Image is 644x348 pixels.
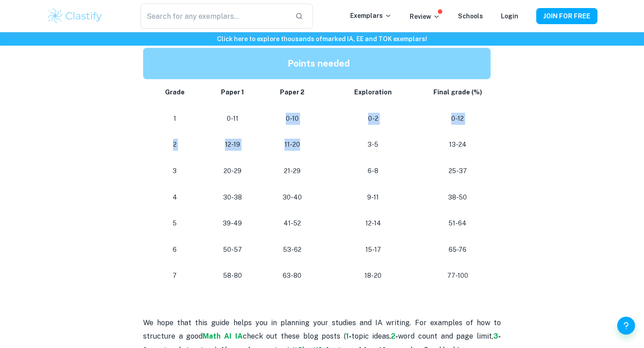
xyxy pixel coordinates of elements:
strong: Paper 2 [280,89,305,96]
strong: Points needed [288,58,350,69]
p: 41-52 [269,217,314,229]
p: 38-50 [432,191,483,204]
a: Schools [458,13,483,20]
p: 0-12 [432,113,483,125]
p: 21-29 [269,165,314,177]
strong: Grade [165,89,185,96]
button: Help and Feedback [617,317,635,335]
p: 6-8 [329,165,418,177]
p: 7 [154,270,195,282]
a: 1 [346,332,349,340]
p: 3 [154,165,195,177]
button: JOIN FOR FREE [536,8,597,24]
p: 18-20 [329,270,418,282]
a: 3 [493,332,498,340]
p: Exemplars [350,11,392,21]
h6: Click here to explore thousands of marked IA, EE and TOK exemplars ! [2,34,642,44]
a: Login [501,13,518,20]
p: 63-80 [269,270,314,282]
p: 30-38 [210,191,255,204]
strong: Final grade (%) [433,89,482,96]
p: 30-40 [269,191,314,204]
p: 53-62 [269,244,314,256]
strong: Paper 1 [221,89,244,96]
p: Review [410,12,440,21]
strong: Exploration [354,89,392,96]
p: 5 [154,217,195,229]
p: 50-57 [210,244,255,256]
p: 13-24 [432,139,483,151]
strong: - [395,332,398,340]
p: 25-37 [432,165,483,177]
p: 11-20 [269,139,314,151]
a: Math AI IA [203,332,242,340]
strong: - [498,332,501,340]
p: 51-64 [432,217,483,229]
input: Search for any exemplars... [140,4,288,29]
p: 77-100 [432,270,483,282]
p: 0-2 [329,113,418,125]
p: 4 [154,191,195,204]
p: 15-17 [329,244,418,256]
p: 20-29 [210,165,255,177]
p: 9-11 [329,191,418,204]
a: 2 [391,332,395,340]
p: 0-10 [269,113,314,125]
p: 3-5 [329,139,418,151]
p: 65-76 [432,244,483,256]
p: 12-14 [329,217,418,229]
p: 2 [154,139,195,151]
p: 0-11 [210,113,255,125]
p: 39-49 [210,217,255,229]
p: 6 [154,244,195,256]
p: 12-19 [210,139,255,151]
img: Clastify logo [47,7,103,25]
strong: - [349,332,352,340]
p: 58-80 [210,270,255,282]
p: 1 [154,113,195,125]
